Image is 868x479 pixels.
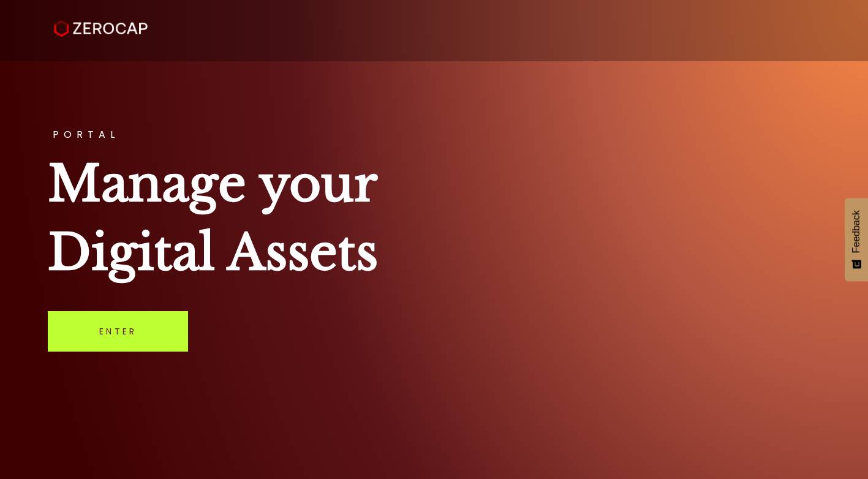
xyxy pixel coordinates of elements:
[48,149,820,287] h1: Manage your Digital Assets
[48,311,188,352] a: Enter
[851,210,862,253] span: Feedback
[48,130,820,140] h3: PORTAL
[845,198,868,281] button: Feedback - Show survey
[54,20,148,37] img: ZeroCap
